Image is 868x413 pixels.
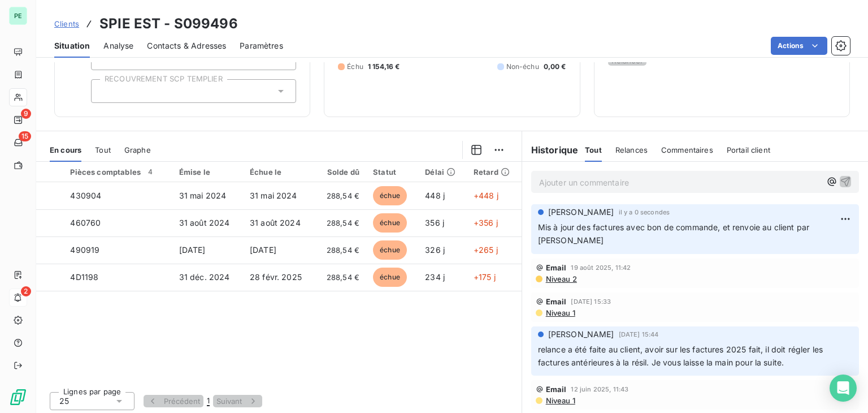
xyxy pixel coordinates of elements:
span: 28 févr. 2025 [250,272,302,282]
button: Actions [771,37,827,55]
span: Mis à jour des factures avec bon de commande, et renvoie au client par [PERSON_NAME] [538,222,812,245]
span: Situation [54,40,90,51]
span: Non-échu [506,62,539,72]
span: 490919 [70,245,99,255]
span: Contacts & Adresses [147,40,226,51]
span: Analyse [103,40,133,51]
span: Tout [585,145,602,154]
span: 288,54 € [322,272,359,283]
span: 25 [59,395,69,407]
span: Niveau 2 [545,274,577,283]
div: Retard [474,167,515,177]
a: Clients [54,18,79,29]
span: Niveau 1 [545,308,575,317]
span: Relances [615,145,648,154]
span: 288,54 € [322,244,359,256]
span: 0,00 € [544,62,566,72]
div: Émise le [179,167,236,177]
span: 326 j [425,245,445,255]
span: +356 j [474,218,498,227]
span: 19 août 2025, 11:42 [571,264,631,271]
span: 31 août 2024 [250,218,301,227]
span: Paramètres [240,40,283,51]
span: Email [546,263,567,272]
span: Email [546,297,567,306]
span: +265 j [474,245,498,255]
span: 288,54 € [322,190,359,201]
span: 31 mai 2024 [250,191,297,200]
button: Suivant [213,395,262,407]
span: [DATE] 15:44 [619,331,659,338]
span: Graphe [124,145,151,154]
span: Portail client [727,145,770,154]
span: 430904 [70,191,101,200]
span: [PERSON_NAME] [548,206,614,218]
img: Logo LeanPay [9,388,27,406]
div: Open Intercom Messenger [830,375,857,402]
span: Échu [347,62,363,72]
div: Échue le [250,167,309,177]
span: Niveau 1 [545,396,575,405]
span: Clients [54,19,79,28]
a: 9 [9,111,27,129]
span: 15 [19,131,31,141]
span: [DATE] [179,245,206,255]
span: 1 154,16 € [368,62,400,72]
span: 12 juin 2025, 11:43 [571,386,628,393]
span: 288,54 € [322,217,359,229]
span: échue [373,186,407,205]
span: 31 déc. 2024 [179,272,230,282]
span: échue [373,268,407,287]
button: 1 [203,395,213,407]
span: échue [373,213,407,233]
span: 460760 [70,218,101,227]
span: il y a 0 secondes [619,209,670,216]
span: échue [373,240,407,260]
span: 1 [207,396,210,406]
button: Précédent [144,395,203,407]
h6: Historique [522,143,579,157]
span: 448 j [425,191,445,200]
div: Solde dû [322,167,359,177]
span: +448 j [474,191,498,200]
span: [DATE] [250,245,276,255]
span: 4 [145,167,155,177]
span: [PERSON_NAME] [548,329,614,340]
div: Statut [373,167,411,177]
span: +175 j [474,272,496,282]
span: [DATE] 15:33 [571,298,611,305]
input: Ajouter une valeur [101,86,110,96]
span: Commentaires [661,145,713,154]
span: 2 [21,286,31,296]
div: Pièces comptables [70,167,165,177]
h3: SPIE EST - S099496 [99,14,238,34]
span: 31 août 2024 [179,218,230,227]
span: Email [546,385,567,394]
span: 31 mai 2024 [179,191,227,200]
a: 15 [9,134,27,152]
span: 9 [21,109,31,119]
span: 356 j [425,218,444,227]
div: Délai [425,167,460,177]
span: 4D1198 [70,272,98,282]
span: relance a été faite au client, avoir sur les factures 2025 fait, il doit régler les factures anté... [538,345,826,367]
span: En cours [50,145,81,154]
div: PE [9,7,27,25]
span: 234 j [425,272,445,282]
span: Tout [95,145,111,154]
